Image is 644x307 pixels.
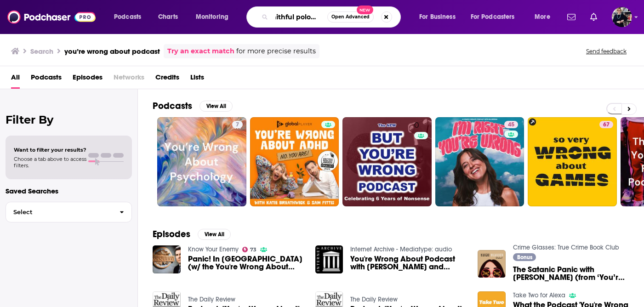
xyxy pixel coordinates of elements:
[528,10,562,24] button: open menu
[14,147,86,153] span: Want to filter your results?
[342,117,432,206] a: 0
[331,15,370,19] span: Open Advanced
[7,8,96,26] img: Podchaser - Follow, Share and Rate Podcasts
[167,46,234,57] a: Try an exact match
[471,11,515,23] span: For Podcasters
[504,121,518,128] a: 45
[327,11,374,23] button: Open AdvancedNew
[188,255,304,271] a: Panic! In America (w/ the You're Wrong About podcast)
[196,11,228,23] span: Monitoring
[419,11,456,23] span: For Business
[155,70,179,89] a: Credits
[64,47,160,56] h3: you’re wrong about podcast
[250,248,256,252] span: 73
[564,9,579,25] a: Show notifications dropdown
[315,245,343,273] img: You're Wrong About Podcast with Sarah Marshall and Matthew Hobbes
[199,101,233,112] button: View All
[6,113,132,126] h2: Filter By
[508,120,514,130] span: 45
[583,47,629,55] button: Send feedback
[350,245,452,253] a: Internet Archive - Mediatype: audio
[153,100,233,112] a: PodcastsView All
[153,100,192,112] h2: Podcasts
[255,6,410,28] div: Search podcasts, credits, & more...
[188,255,304,271] span: Panic! In [GEOGRAPHIC_DATA] (w/ the You're Wrong About podcast)
[158,11,178,23] span: Charts
[190,70,204,89] a: Lists
[189,10,240,24] button: open menu
[73,70,103,89] a: Episodes
[350,255,467,271] span: You're Wrong About Podcast with [PERSON_NAME] and [PERSON_NAME]
[612,7,632,27] img: User Profile
[612,7,632,27] button: Show profile menu
[350,255,467,271] a: You're Wrong About Podcast with Sarah Marshall and Matthew Hobbes
[599,121,613,128] a: 67
[528,117,617,206] a: 67
[435,117,524,206] a: 45
[603,120,610,130] span: 67
[153,228,231,240] a: EpisodesView All
[413,10,467,24] button: open menu
[517,255,532,260] span: Bonus
[108,10,153,24] button: open menu
[513,266,629,281] a: The Satanic Panic with Sarah Marshall (from ‘You’re Wrong About’ Podcast)
[6,202,132,222] button: Select
[153,228,190,240] h2: Episodes
[587,9,601,25] a: Show notifications dropdown
[31,70,62,89] a: Podcasts
[513,266,629,281] span: The Satanic Panic with [PERSON_NAME] (from ‘You’re Wrong About’ Podcast)
[11,70,20,89] a: All
[30,47,53,56] h3: Search
[198,229,231,240] button: View All
[478,250,506,278] img: The Satanic Panic with Sarah Marshall (from ‘You’re Wrong About’ Podcast)
[188,245,239,253] a: Know Your Enemy
[513,291,565,299] a: Take Two for Alexa
[357,6,373,14] span: New
[152,10,183,24] a: Charts
[236,46,316,57] span: for more precise results
[513,244,619,251] a: Crime Glasses: True Crime Book Club
[153,245,181,273] img: Panic! In America (w/ the You're Wrong About podcast)
[236,120,239,130] span: 7
[157,117,246,206] a: 7
[232,121,243,128] a: 7
[414,121,428,203] div: 0
[465,10,528,24] button: open menu
[6,187,132,195] p: Saved Searches
[242,247,257,252] a: 73
[272,10,327,24] input: Search podcasts, credits, & more...
[535,11,550,23] span: More
[114,70,144,89] span: Networks
[14,156,86,169] span: Choose a tab above to access filters.
[612,7,632,27] span: Logged in as ndewey
[188,296,235,303] a: The Daily Review
[6,209,112,215] span: Select
[114,11,141,23] span: Podcasts
[350,296,398,303] a: The Daily Review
